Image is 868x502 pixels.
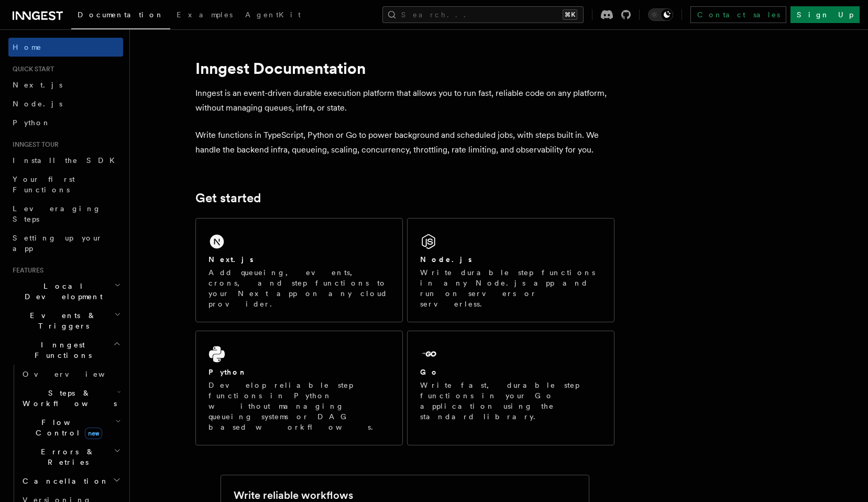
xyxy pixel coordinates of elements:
[245,10,301,19] span: AgentKit
[648,8,673,21] button: Toggle dark mode
[18,472,123,490] button: Cancellation
[23,370,130,378] span: Overview
[690,6,786,23] a: Contact sales
[8,266,43,275] span: Features
[195,331,403,445] a: PythonDevelop reliable step functions in Python without managing queueing systems or DAG based wo...
[420,267,601,309] p: Write durable step functions in any Node.js app and run on servers or serverless.
[8,277,123,306] button: Local Development
[8,151,123,170] a: Install the SDK
[13,42,42,52] span: Home
[13,100,62,108] span: Node.js
[170,3,239,28] a: Examples
[8,310,114,331] span: Events & Triggers
[8,340,113,361] span: Inngest Functions
[18,413,123,442] button: Flow Controlnew
[18,476,109,486] span: Cancellation
[195,218,403,322] a: Next.jsAdd queueing, events, crons, and step functions to your Next app on any cloud provider.
[420,254,472,265] h2: Node.js
[13,175,75,194] span: Your first Functions
[239,3,307,28] a: AgentKit
[420,380,601,422] p: Write fast, durable step functions in your Go application using the standard library.
[18,417,115,438] span: Flow Control
[8,140,59,149] span: Inngest tour
[8,38,123,57] a: Home
[195,86,614,115] p: Inngest is an event-driven durable execution platform that allows you to run fast, reliable code ...
[208,267,390,309] p: Add queueing, events, crons, and step functions to your Next app on any cloud provider.
[71,3,170,29] a: Documentation
[8,281,114,302] span: Local Development
[407,218,614,322] a: Node.jsWrite durable step functions in any Node.js app and run on servers or serverless.
[13,204,101,223] span: Leveraging Steps
[8,306,123,335] button: Events & Triggers
[18,384,123,413] button: Steps & Workflows
[8,170,123,199] a: Your first Functions
[382,6,584,23] button: Search...⌘K
[407,331,614,445] a: GoWrite fast, durable step functions in your Go application using the standard library.
[8,199,123,228] a: Leveraging Steps
[8,65,54,73] span: Quick start
[8,94,123,113] a: Node.js
[18,365,123,384] a: Overview
[8,228,123,258] a: Setting up your app
[78,10,164,19] span: Documentation
[8,75,123,94] a: Next.js
[790,6,860,23] a: Sign Up
[18,446,114,467] span: Errors & Retries
[8,335,123,365] button: Inngest Functions
[195,191,261,205] a: Get started
[208,367,247,377] h2: Python
[13,156,121,165] span: Install the SDK
[195,128,614,157] p: Write functions in TypeScript, Python or Go to power background and scheduled jobs, with steps bu...
[8,113,123,132] a: Python
[13,234,103,253] span: Setting up your app
[208,380,390,432] p: Develop reliable step functions in Python without managing queueing systems or DAG based workflows.
[85,428,102,439] span: new
[420,367,439,377] h2: Go
[563,9,577,20] kbd: ⌘K
[18,442,123,472] button: Errors & Retries
[18,388,117,409] span: Steps & Workflows
[195,59,614,78] h1: Inngest Documentation
[208,254,254,265] h2: Next.js
[13,118,51,127] span: Python
[177,10,233,19] span: Examples
[13,81,62,89] span: Next.js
